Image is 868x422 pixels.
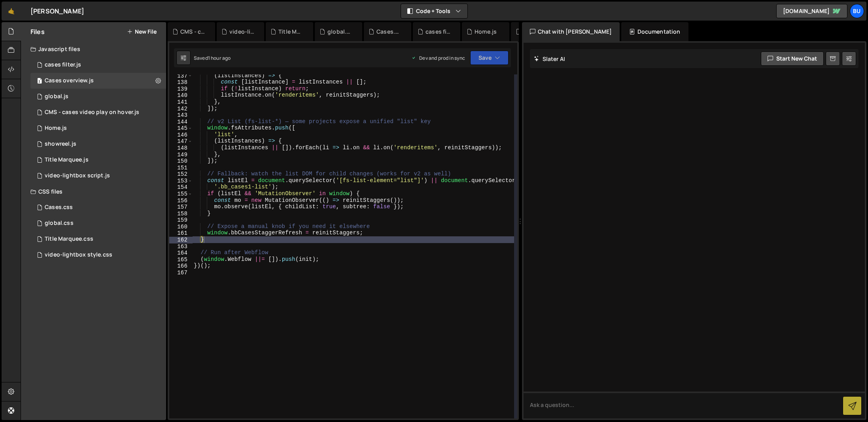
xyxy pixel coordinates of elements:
[411,55,465,61] div: Dev and prod in sync
[37,78,42,85] span: 3
[169,73,193,80] div: 137
[169,270,193,276] div: 167
[2,2,21,21] a: 🤙
[45,141,76,148] div: showreel.js
[169,257,193,263] div: 165
[169,158,193,165] div: 150
[30,152,166,168] div: 16080/43931.js
[229,28,255,36] div: video-lightbox style.css
[45,251,112,259] div: video-lightbox style.css
[169,99,193,106] div: 141
[30,89,166,105] div: 16080/45708.js
[169,217,193,224] div: 159
[30,73,166,89] div: 16080/46119.js
[169,224,193,230] div: 160
[425,28,451,36] div: cases filter.js
[169,125,193,132] div: 145
[169,119,193,125] div: 144
[30,105,166,120] div: 16080/43141.js
[169,132,193,139] div: 146
[169,250,193,257] div: 164
[30,231,166,247] div: 16080/43930.css
[169,86,193,93] div: 139
[169,79,193,86] div: 138
[30,57,166,73] div: 16080/44245.js
[169,237,193,243] div: 162
[30,200,166,215] div: 16080/45757.css
[327,28,353,36] div: global.css
[169,230,193,237] div: 161
[470,51,509,65] button: Save
[169,145,193,152] div: 148
[30,168,166,184] div: 16080/43926.js
[45,204,73,211] div: Cases.css
[30,215,166,231] div: 16080/46144.css
[45,156,89,163] div: Title Marquee.js
[45,220,74,227] div: global.css
[180,28,206,36] div: CMS - cases video play on hover.js
[30,136,166,152] div: 16080/43137.js
[278,28,304,36] div: Title Marquee.css
[522,22,620,41] div: Chat with [PERSON_NAME]
[45,93,68,100] div: global.js
[169,138,193,145] div: 147
[169,198,193,204] div: 156
[30,120,166,136] div: 16080/43136.js
[21,41,166,57] div: Javascript files
[45,125,67,132] div: Home.js
[376,28,402,36] div: Cases.css
[850,4,864,18] a: Bu
[169,112,193,119] div: 143
[169,165,193,171] div: 151
[45,61,81,68] div: cases filter.js
[45,77,94,84] div: Cases overview.js
[169,191,193,198] div: 155
[169,178,193,184] div: 153
[776,4,847,18] a: [DOMAIN_NAME]
[401,4,467,18] button: Code + Tools
[169,92,193,99] div: 140
[45,236,93,243] div: Title Marquee.css
[169,152,193,158] div: 149
[169,171,193,178] div: 152
[30,27,45,36] h2: Files
[208,55,231,61] div: 1 hour ago
[169,204,193,211] div: 157
[127,29,157,35] button: New File
[30,6,84,16] div: [PERSON_NAME]
[169,263,193,270] div: 166
[534,55,565,63] h2: Slater AI
[45,172,110,179] div: video-lightbox script.js
[21,184,166,200] div: CSS files
[621,22,688,41] div: Documentation
[169,243,193,250] div: 163
[169,211,193,217] div: 158
[169,106,193,112] div: 142
[30,247,166,263] div: 16080/43928.css
[761,51,824,66] button: Start new chat
[475,28,497,36] div: Home.js
[45,109,139,116] div: CMS - cases video play on hover.js
[194,55,231,61] div: Saved
[169,184,193,191] div: 154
